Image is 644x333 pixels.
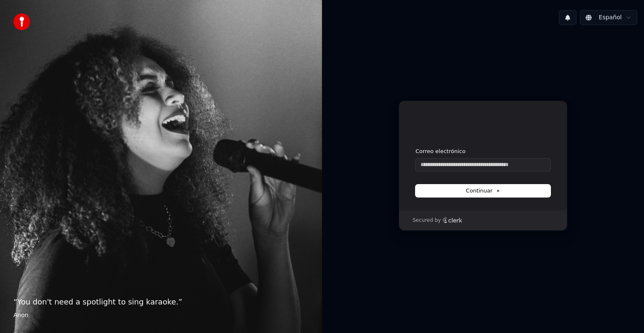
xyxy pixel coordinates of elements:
[413,217,441,224] p: Secured by
[415,185,551,197] button: Continuar
[13,13,30,30] img: youka
[415,148,465,155] label: Correo electrónico
[442,217,462,223] a: Clerk logo
[13,311,309,320] footer: Anon
[13,296,309,308] p: “ You don't need a spotlight to sing karaoke. ”
[466,187,500,195] span: Continuar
